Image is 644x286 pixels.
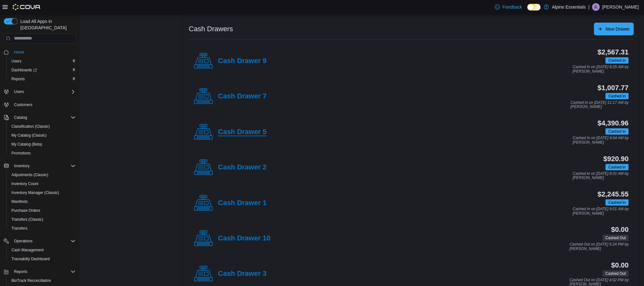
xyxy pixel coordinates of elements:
[9,246,46,254] a: Cash Management
[11,59,21,64] span: Users
[218,163,267,172] h4: Cash Drawer 2
[218,92,267,101] h4: Cash Drawer 7
[6,197,78,206] button: Manifests
[9,246,76,254] span: Cash Management
[9,207,43,214] a: Purchase Orders
[11,101,35,109] a: Customers
[606,128,629,135] span: Cashed In
[11,217,43,222] span: Transfers (Classic)
[11,237,76,245] span: Operations
[6,215,78,224] button: Transfers (Classic)
[503,4,522,10] span: Feedback
[606,93,629,99] span: Cashed In
[9,57,24,65] a: Users
[9,66,76,74] span: Dashboards
[9,171,76,179] span: Adjustments (Classic)
[492,1,524,13] a: Feedback
[11,278,51,283] span: BioTrack Reconciliation
[9,66,39,74] a: Dashboards
[9,198,76,205] span: Manifests
[6,131,78,140] button: My Catalog (Classic)
[608,93,626,99] span: Cashed In
[11,199,28,204] span: Manifests
[14,115,27,120] span: Catalog
[9,140,76,148] span: My Catalog (Beta)
[606,164,629,170] span: Cashed In
[571,101,629,109] p: Cashed In on [DATE] 11:17 AM by [PERSON_NAME]
[18,18,76,31] span: Load All Apps in [GEOGRAPHIC_DATA]
[9,180,76,188] span: Inventory Count
[9,149,33,157] a: Promotions
[13,4,41,10] img: Cova
[9,277,76,284] span: BioTrack Reconciliation
[14,163,30,168] span: Inventory
[11,151,31,156] span: Promotions
[9,75,27,83] a: Reports
[9,189,76,197] span: Inventory Manager (Classic)
[9,57,76,65] span: Users
[9,198,30,205] a: Manifests
[527,4,541,11] input: Dark Mode
[9,216,76,223] span: Transfers (Classic)
[11,256,50,261] span: Traceabilty Dashboard
[11,237,35,245] button: Operations
[608,58,626,63] span: Cashed In
[6,188,78,197] button: Inventory Manager (Classic)
[608,200,626,205] span: Cashed In
[1,47,78,57] button: Home
[1,113,78,122] button: Catalog
[573,65,629,74] p: Cashed In on [DATE] 8:25 AM by [PERSON_NAME]
[570,242,629,251] p: Cashed Out on [DATE] 5:24 PM by [PERSON_NAME]
[611,261,629,269] h3: $0.00
[598,48,629,56] h3: $2,567.31
[11,88,26,96] button: Users
[6,170,78,179] button: Adjustments (Classic)
[1,100,78,109] button: Customers
[9,216,46,223] a: Transfers (Classic)
[606,235,626,241] span: Cashed Out
[6,246,78,254] button: Cash Management
[6,66,78,75] a: Dashboards
[11,76,25,82] span: Reports
[218,128,267,136] h4: Cash Drawer 5
[189,25,233,33] h3: Cash Drawers
[11,181,38,186] span: Inventory Count
[608,129,626,134] span: Cashed In
[11,124,50,129] span: Classification (Classic)
[9,189,62,197] a: Inventory Manager (Classic)
[9,149,76,157] span: Promotions
[598,119,629,127] h3: $4,390.96
[11,114,30,121] button: Catalog
[606,199,629,206] span: Cashed In
[14,50,24,55] span: Home
[11,162,32,170] button: Inventory
[11,48,27,56] a: Home
[14,239,33,244] span: Operations
[218,270,267,278] h4: Cash Drawer 3
[11,226,27,231] span: Transfers
[598,190,629,198] h3: $2,245.55
[606,271,626,276] span: Cashed Out
[11,172,48,177] span: Adjustments (Classic)
[9,132,76,139] span: My Catalog (Classic)
[1,161,78,170] button: Inventory
[11,142,42,147] span: My Catalog (Beta)
[6,75,78,83] button: Reports
[588,3,590,11] p: |
[9,277,54,284] a: BioTrack Reconciliation
[9,255,76,263] span: Traceabilty Dashboard
[1,237,78,246] button: Operations
[6,179,78,188] button: Inventory Count
[11,268,76,275] span: Reports
[9,225,30,232] a: Transfers
[6,254,78,263] button: Traceabilty Dashboard
[6,140,78,149] button: My Catalog (Beta)
[11,133,47,138] span: My Catalog (Classic)
[594,23,634,35] button: New Drawer
[9,225,76,232] span: Transfers
[11,68,37,73] span: Dashboards
[552,3,586,11] p: Alpine Essentials
[9,132,49,139] a: My Catalog (Classic)
[11,114,76,121] span: Catalog
[11,190,59,195] span: Inventory Manager (Classic)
